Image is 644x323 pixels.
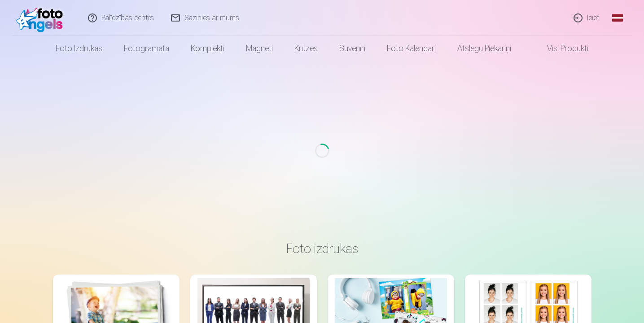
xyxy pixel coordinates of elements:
[180,36,235,61] a: Komplekti
[235,36,284,61] a: Magnēti
[376,36,447,61] a: Foto kalendāri
[16,4,68,32] img: /fa1
[447,36,522,61] a: Atslēgu piekariņi
[522,36,599,61] a: Visi produkti
[60,240,584,257] h3: Foto izdrukas
[113,36,180,61] a: Fotogrāmata
[45,36,113,61] a: Foto izdrukas
[329,36,376,61] a: Suvenīri
[284,36,329,61] a: Krūzes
